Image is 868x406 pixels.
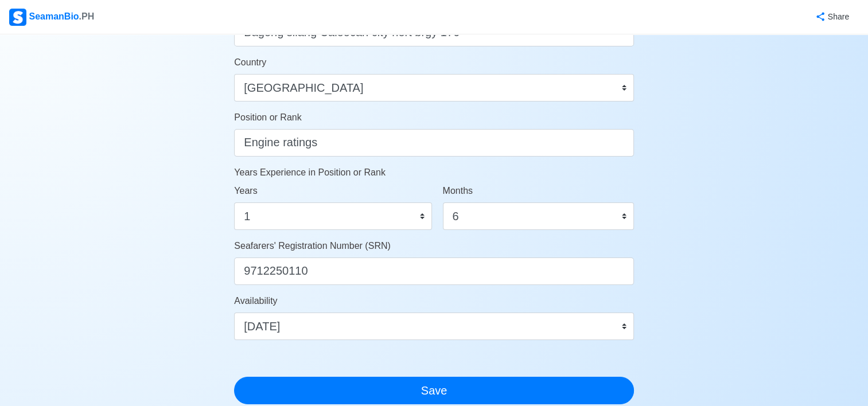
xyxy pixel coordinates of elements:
label: Availability [234,294,277,308]
div: SeamanBio [9,9,94,26]
span: .PH [79,11,95,21]
span: Position or Rank [234,112,301,122]
label: Country [234,56,266,69]
button: Save [234,377,634,404]
span: Seafarers' Registration Number (SRN) [234,241,390,251]
button: Share [804,6,859,28]
img: Logo [9,9,26,26]
input: ex. 1234567890 [234,257,634,285]
label: Months [443,184,473,198]
label: Years [234,184,257,198]
p: Years Experience in Position or Rank [234,166,634,179]
input: ex. 2nd Officer w/ Master License [234,129,634,157]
